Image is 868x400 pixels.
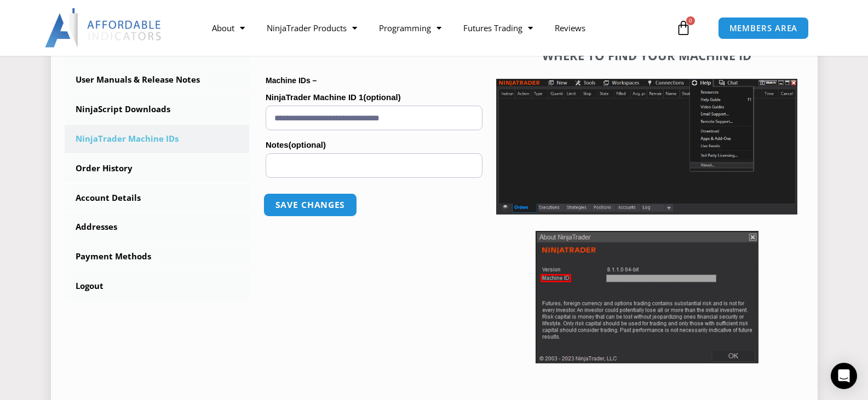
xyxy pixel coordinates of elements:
[263,193,357,217] button: Save changes
[729,24,798,32] span: MEMBERS AREA
[544,15,596,40] a: Reviews
[65,36,250,300] nav: Account pages
[256,15,368,40] a: NinjaTrader Products
[452,15,544,40] a: Futures Trading
[718,17,809,39] a: MEMBERS AREA
[496,48,797,62] h4: Where to find your Machine ID
[368,15,452,40] a: Programming
[65,184,250,212] a: Account Details
[65,272,250,300] a: Logout
[289,140,326,149] span: (optional)
[686,16,695,25] span: 0
[65,125,250,153] a: NinjaTrader Machine IDs
[266,137,482,153] label: Notes
[536,231,758,363] img: Screenshot 2025-01-17 114931 | Affordable Indicators – NinjaTrader
[201,15,673,40] nav: Menu
[266,76,317,85] strong: Machine IDs –
[45,8,163,48] img: LogoAI | Affordable Indicators – NinjaTrader
[201,15,256,40] a: About
[65,213,250,241] a: Addresses
[831,363,857,389] div: Open Intercom Messenger
[496,79,797,215] img: Screenshot 2025-01-17 1155544 | Affordable Indicators – NinjaTrader
[659,12,708,44] a: 0
[65,154,250,183] a: Order History
[65,66,250,94] a: User Manuals & Release Notes
[363,92,400,102] span: (optional)
[65,95,250,124] a: NinjaScript Downloads
[266,89,482,106] label: NinjaTrader Machine ID 1
[266,43,482,57] h4: Machine ID Licensing
[65,242,250,271] a: Payment Methods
